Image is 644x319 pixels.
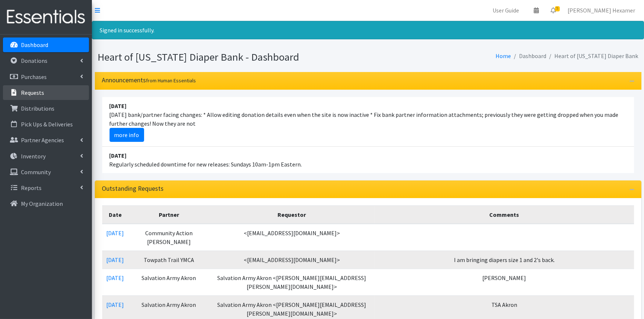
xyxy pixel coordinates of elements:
p: Pick Ups & Deliveries [21,121,73,128]
strong: [DATE] [110,152,127,159]
td: [PERSON_NAME] [375,269,634,295]
a: more info [110,128,144,142]
p: Requests [21,89,44,96]
td: Salvation Army Akron [129,269,209,295]
div: Signed in successfully. [92,21,644,39]
td: Salvation Army Akron <[PERSON_NAME][EMAIL_ADDRESS][PERSON_NAME][DOMAIN_NAME]> [209,269,375,295]
h3: Announcements [102,76,196,84]
li: Dashboard [511,51,547,61]
span: 5 [555,6,560,11]
a: Reports [3,180,89,195]
th: Partner [129,205,209,224]
a: Pick Ups & Deliveries [3,117,89,132]
th: Comments [375,205,634,224]
th: Date [102,205,129,224]
a: 5 [545,3,562,18]
td: <[EMAIL_ADDRESS][DOMAIN_NAME]> [209,251,375,269]
strong: [DATE] [110,102,127,110]
th: Requestor [209,205,375,224]
p: My Organization [21,200,63,207]
li: Regularly scheduled downtime for new releases: Sundays 10am-1pm Eastern. [102,147,634,173]
a: Home [496,52,511,60]
a: [DATE] [107,229,124,237]
p: Community [21,168,51,176]
img: HumanEssentials [3,5,89,29]
p: Reports [21,184,42,191]
p: Distributions [21,105,54,112]
a: [DATE] [107,274,124,282]
h3: Outstanding Requests [102,185,164,193]
small: from Human Essentials [146,77,196,84]
a: Community [3,165,89,179]
h1: Heart of [US_STATE] Diaper Bank - Dashboard [98,51,365,64]
p: Dashboard [21,41,48,49]
li: [DATE] bank/partner facing changes: * Allow editing donation details even when the site is now in... [102,97,634,147]
a: Requests [3,85,89,100]
p: Inventory [21,153,46,160]
td: Community Action [PERSON_NAME] [129,224,209,251]
li: Heart of [US_STATE] Diaper Bank [547,51,638,61]
a: Distributions [3,101,89,116]
a: Donations [3,53,89,68]
a: My Organization [3,196,89,211]
td: <[EMAIL_ADDRESS][DOMAIN_NAME]> [209,224,375,251]
p: Donations [21,57,47,64]
a: [PERSON_NAME] Hexamer [562,3,641,18]
a: User Guide [487,3,525,18]
td: Towpath Trail YMCA [129,251,209,269]
p: Purchases [21,73,47,80]
p: Partner Agencies [21,136,64,144]
a: [DATE] [107,301,124,308]
a: Dashboard [3,37,89,52]
a: Partner Agencies [3,133,89,147]
a: [DATE] [107,256,124,264]
a: Purchases [3,69,89,84]
td: I am bringing diapers size 1 and 2's back. [375,251,634,269]
a: Inventory [3,149,89,164]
